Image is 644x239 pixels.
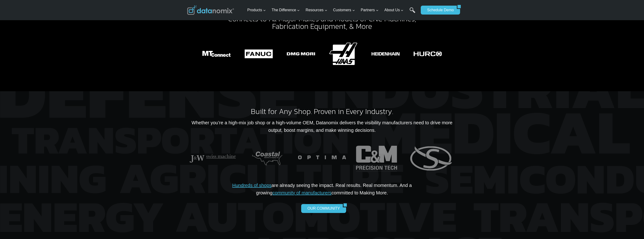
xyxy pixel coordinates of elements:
[411,43,444,65] div: 6 of 15
[212,15,432,30] h2: , Fabrication Equipment, & More
[301,204,343,213] a: OUR COMMUNITY
[284,43,318,65] img: Datanomix Production Monitoring Software + DMG Mori
[217,182,427,197] p: are already seeing the impact. Real results. Real momentum. And a growing committed to Making More.
[411,43,444,65] img: Datanomix Production Monitoring Software + Hurco
[187,108,457,115] h2: Built for Any Shop. Proven in Every Industry.
[333,7,355,13] span: Customers
[369,43,402,65] img: Datanomix Production Monitoring Software + Heidenhain
[242,141,293,176] div: 19 of 26
[242,43,275,65] div: 2 of 15
[405,141,457,176] div: 22 of 26
[384,7,404,13] span: About Us
[296,141,348,176] img: Datanomix Customer, Optima Manufacturing
[296,141,348,176] div: 20 of 26
[105,0,120,4] span: Last Name
[64,105,79,108] a: Privacy Policy
[351,141,402,176] div: 21 of 26
[232,183,271,188] a: Hundreds of shops
[306,7,327,13] span: Resources
[2,156,77,237] iframe: Popup CTA
[421,6,457,15] a: Schedule Demo
[200,43,444,65] div: Photo Gallery Carousel
[200,43,233,65] img: Datanomix Production Monitoring Software + MT Connect
[272,190,331,195] a: community of manufacturers
[272,7,300,13] span: The Difference
[361,7,378,13] span: Partners
[327,43,360,65] img: Datanomix Production Monitoring Software + HAAS
[187,141,238,176] div: 18 of 26
[187,5,234,15] img: Datanomix
[52,105,59,108] a: Terms
[242,43,275,65] img: Datanomix Production Monitoring Software + Fanuc
[284,43,318,65] div: 3 of 15
[200,43,233,65] div: 1 of 15
[327,43,360,65] div: 4 of 15
[405,141,457,176] img: Datanomix Customer, Flying S
[247,7,266,13] span: Products
[105,19,126,24] span: Phone number
[351,141,402,176] img: Datanomix Customer, C&M Precision Tech
[369,43,402,65] div: 5 of 15
[187,141,457,176] div: Photo Gallery Carousel
[410,7,415,18] a: Search
[105,58,123,62] span: State/Region
[245,3,419,18] nav: Primary Navigation
[242,141,293,176] img: Datanomix Customer, Coastal Machine
[187,119,457,134] p: Whether you’re a high-mix job shop or a high-volume OEM, Datanomix delivers the visibility manufa...
[187,141,238,176] img: Datanomix Customer, J&W Swiss Machine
